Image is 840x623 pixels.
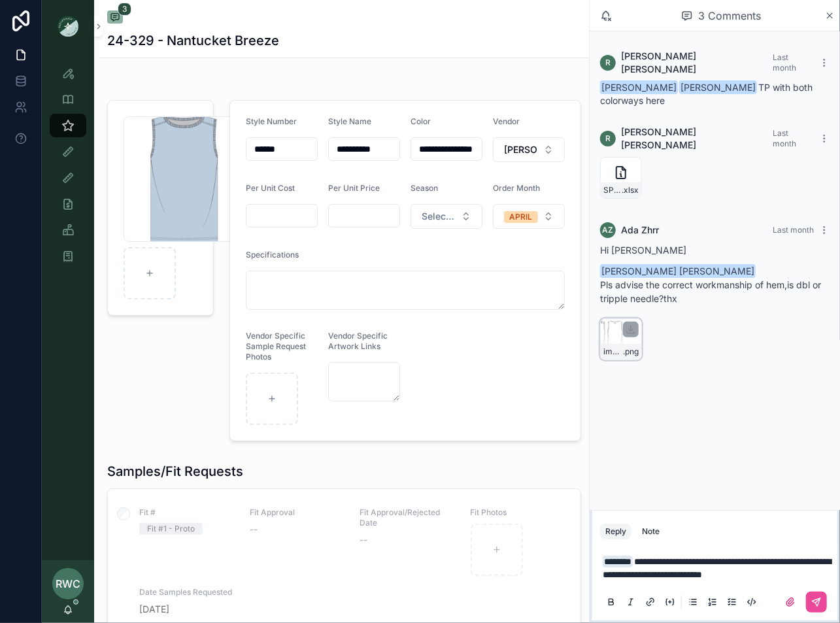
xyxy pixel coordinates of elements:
span: RWC [56,576,80,592]
span: [PERSON_NAME] [600,80,678,94]
span: [PERSON_NAME] [PERSON_NAME] [621,126,773,152]
span: AZ [603,225,614,235]
button: Note [637,524,665,539]
span: Style Number [246,116,297,126]
p: Pls advise the correct workmanship of hem,is dbl or tripple needle?thx [600,278,830,305]
div: Fit #1 - Proto [147,523,195,535]
span: .xlsx [622,185,639,195]
span: Order Month [493,183,540,193]
span: Fit Approval [250,507,344,518]
span: Per Unit Price [328,183,380,193]
span: 3 [118,3,131,16]
span: Date Samples Requested [139,587,234,598]
span: Per Unit Cost [246,183,295,193]
span: Color [411,116,431,126]
span: -- [360,533,368,547]
span: Fit # [139,507,234,518]
span: Last month [773,128,796,148]
button: Select Button [411,204,482,229]
span: R [605,133,611,144]
span: .png [623,346,639,357]
div: scrollable content [42,52,94,285]
span: Vendor Specific Artwork Links [328,331,388,351]
span: Select a Season on MPN Level [422,210,456,223]
button: 3 [107,10,123,26]
div: APRIL [510,211,533,223]
span: [DATE] [139,603,234,616]
span: Fit Photos [470,507,565,518]
span: [PERSON_NAME] [PERSON_NAME] [600,264,756,278]
span: [PERSON_NAME] [679,80,757,94]
button: Select Button [493,204,565,229]
span: SP26-TN#TN#24-329_coolmax-[PERSON_NAME]-tank_[DATE] [603,185,622,195]
span: Last month [773,225,814,235]
span: Vendor [493,116,520,126]
span: -- [250,523,258,536]
span: [PERSON_NAME] [PERSON_NAME] [621,50,773,76]
span: 3 Comments [698,8,761,24]
span: Last month [773,52,796,73]
span: TP with both colorways here [600,82,813,106]
button: Reply [600,524,631,539]
span: Ada Zhrr [621,224,659,237]
button: Select Button [493,137,565,162]
p: Hi [PERSON_NAME] [600,243,830,257]
span: Season [411,183,438,193]
h1: 24-329 - Nantucket Breeze [107,31,279,50]
span: Specifications [246,250,299,260]
span: Style Name [328,116,371,126]
span: R [605,58,611,68]
span: image [603,346,623,357]
img: App logo [58,16,78,37]
span: [PERSON_NAME] [504,143,538,156]
span: Vendor Specific Sample Request Photos [246,331,306,362]
h1: Samples/Fit Requests [107,462,243,480]
span: Fit Approval/Rejected Date [360,507,455,528]
div: Note [642,526,660,537]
